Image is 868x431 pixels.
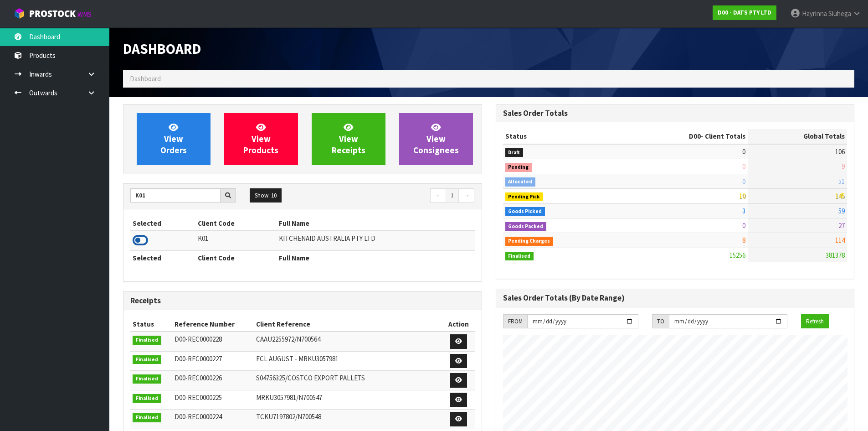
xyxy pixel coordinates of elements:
span: Pending Charges [505,237,554,246]
span: CAAU2255972/N700564 [256,335,320,343]
span: D00-REC0000226 [175,374,222,382]
span: Dashboard [130,74,161,83]
th: Full Name [277,250,475,265]
span: Finalised [133,374,161,384]
span: D00-REC0000225 [175,393,222,402]
span: Finalised [133,394,161,403]
span: 0 [742,162,745,171]
button: Show: 10 [250,188,282,203]
th: Selected [130,250,195,265]
span: Allocated [505,177,536,187]
strong: D00 - DATS PTY LTD [718,9,771,16]
span: Finalised [505,252,534,261]
span: D00-REC0000224 [175,412,222,421]
th: Action [443,317,475,332]
span: Finalised [133,336,161,345]
span: 3 [742,207,745,215]
span: D00-REC0000227 [175,354,222,363]
span: 145 [835,192,845,200]
nav: Page navigation [309,188,475,204]
span: 0 [742,147,745,156]
span: 114 [835,236,845,244]
span: View Receipts [332,122,365,156]
span: S04756325/COSTCO EXPORT PALLETS [256,374,365,382]
th: Reference Number [172,317,254,332]
span: TCKU7197802/N700548 [256,412,321,421]
span: 59 [838,207,845,215]
span: 0 [742,177,745,186]
th: - Client Totals [616,129,748,144]
span: Goods Picked [505,207,545,216]
a: ← [430,188,446,203]
th: Client Code [195,216,277,231]
a: D00 - DATS PTY LTD [713,5,776,20]
span: View Orders [160,122,187,156]
span: Pending Pick [505,192,544,202]
span: 10 [739,192,745,200]
small: WMS [77,10,92,19]
a: → [458,188,474,203]
span: 381378 [826,251,845,260]
th: Full Name [277,216,475,231]
input: Search clients [130,188,221,203]
div: TO [652,314,669,329]
img: cube-alt.png [14,8,25,19]
span: Hayrinna [802,9,827,18]
span: 8 [742,236,745,244]
th: Client Reference [254,317,443,332]
h3: Sales Order Totals [503,109,847,118]
span: Finalised [133,355,161,364]
a: ViewProducts [224,113,298,165]
span: D00 [689,132,701,140]
span: ProStock [29,8,76,20]
span: 0 [742,221,745,230]
span: 51 [838,177,845,186]
button: Refresh [801,314,829,329]
th: Status [503,129,616,144]
span: Pending [505,163,532,172]
h3: Receipts [130,296,475,305]
a: ViewReceipts [312,113,385,165]
span: Siuhega [828,9,851,18]
th: Global Totals [748,129,847,144]
span: 27 [838,221,845,230]
span: FCL AUGUST - MRKU3057981 [256,354,339,363]
span: View Consignees [413,122,459,156]
span: 9 [842,162,845,171]
a: 1 [446,188,459,203]
span: View Products [243,122,278,156]
span: D00-REC0000228 [175,335,222,343]
td: KITCHENAID AUSTRALIA PTY LTD [277,231,475,250]
span: 106 [835,147,845,156]
span: 15256 [729,251,745,260]
span: Goods Packed [505,222,547,231]
span: MRKU3057981/N700547 [256,393,322,402]
th: Client Code [195,250,277,265]
td: K01 [195,231,277,250]
span: Draft [505,148,524,157]
div: FROM [503,314,527,329]
th: Status [130,317,172,332]
a: ViewOrders [137,113,211,165]
h3: Sales Order Totals (By Date Range) [503,294,847,302]
span: Dashboard [123,40,201,58]
th: Selected [130,216,195,231]
span: Finalised [133,413,161,422]
a: ViewConsignees [399,113,473,165]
